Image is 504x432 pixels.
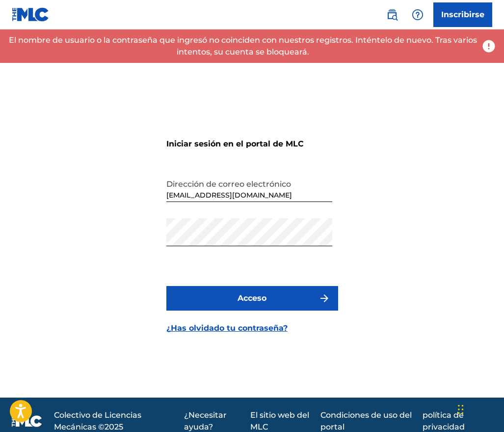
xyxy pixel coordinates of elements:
font: 2025 [105,422,123,432]
font: Acceso [238,293,266,303]
img: error [481,39,496,54]
font: política de privacidad [423,410,465,432]
iframe: Widget de chat [455,385,504,432]
font: Inscribirse [441,10,484,19]
font: Colectivo de Licencias Mecánicas © [54,410,141,432]
div: Arrastrar [458,395,464,424]
img: f7272a7cc735f4ea7f67.svg [318,292,330,304]
img: Logotipo del MLC [12,7,50,22]
font: Condiciones de uso del portal [320,410,412,432]
a: Búsqueda pública [382,5,402,25]
div: Ayuda [408,5,427,25]
font: El sitio web del MLC [250,410,309,432]
img: buscar [386,9,398,21]
button: Acceso [166,286,338,311]
a: Inscribirse [433,2,492,27]
font: El nombre de usuario o la contraseña que ingresó no coinciden con nuestros registros. Inténtelo d... [9,35,477,57]
a: ¿Has olvidado tu contraseña? [166,322,288,334]
font: ¿Has olvidado tu contraseña? [166,323,288,333]
img: logo [12,415,42,427]
font: ¿Necesitar ayuda? [184,410,227,432]
img: ayuda [412,9,424,21]
font: Iniciar sesión en el portal de MLC [166,139,304,148]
